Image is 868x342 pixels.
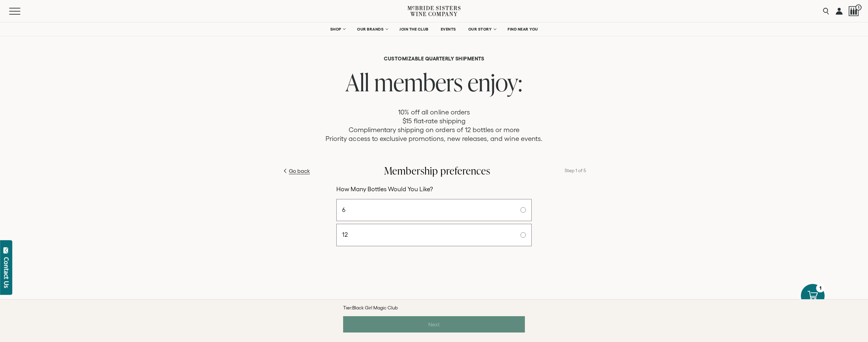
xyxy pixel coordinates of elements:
a: FIND NEAR YOU [503,22,542,36]
div: Contact Us [3,257,10,288]
span: enjoy: [468,66,522,98]
button: Mobile Menu Trigger [9,8,34,15]
a: EVENTS [436,22,460,36]
span: members [374,66,462,98]
a: JOIN THE CLUB [395,22,433,36]
a: OUR BRANDS [353,22,392,36]
span: OUR BRANDS [357,27,383,32]
span: All [346,66,369,98]
div: 1 [816,284,825,292]
p: 10% off all online orders $15 flat-rate shipping Complimentary shipping on orders of 12 bottles o... [325,108,542,143]
span: 1 [855,4,862,11]
span: EVENTS [441,27,456,32]
span: OUR STORY [468,27,492,32]
span: JOIN THE CLUB [399,27,429,32]
a: SHOP [325,22,349,36]
span: SHOP [330,27,341,32]
span: FIND NEAR YOU [508,27,538,32]
a: OUR STORY [464,22,500,36]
